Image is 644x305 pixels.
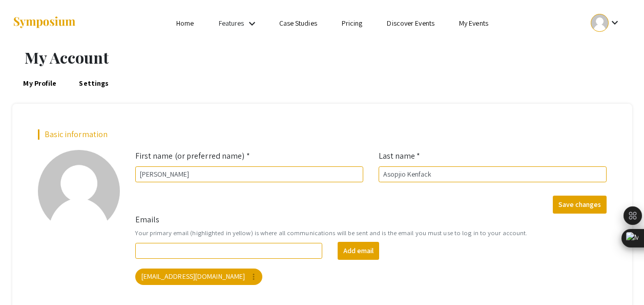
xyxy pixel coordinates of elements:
a: Settings [77,71,110,96]
label: First name (or preferred name) * [135,150,250,162]
h2: Basic information [38,129,607,139]
mat-chip-list: Your emails [135,266,607,287]
a: Home [176,18,194,28]
a: Case Studies [279,18,317,28]
h1: My Account [25,48,632,67]
button: Save changes [553,196,607,214]
label: Last name * [379,150,421,162]
a: My Profile [22,71,58,96]
mat-icon: Expand account dropdown [609,16,621,29]
a: Discover Events [387,18,434,28]
a: My Events [459,18,488,28]
img: Symposium by ForagerOne [12,16,76,30]
mat-icon: more_vert [249,272,258,281]
label: Emails [135,214,160,226]
a: Features [219,18,244,28]
button: Add email [338,242,379,260]
mat-chip: [EMAIL_ADDRESS][DOMAIN_NAME] [135,269,263,285]
button: Expand account dropdown [580,11,632,34]
app-email-chip: Your primary email [133,266,265,287]
a: Pricing [342,18,363,28]
mat-icon: Expand Features list [246,17,258,30]
small: Your primary email (highlighted in yellow) is where all communications will be sent and is the em... [135,228,607,238]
